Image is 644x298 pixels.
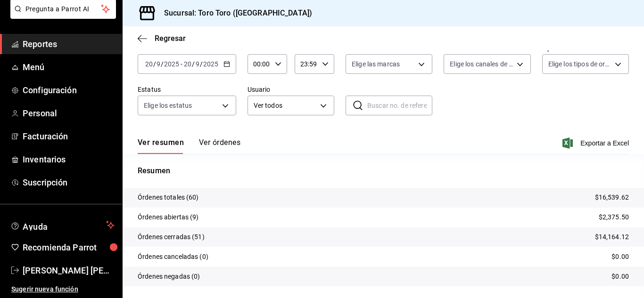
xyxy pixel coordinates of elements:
[23,264,115,277] span: [PERSON_NAME] [PERSON_NAME] [PERSON_NAME]
[23,61,115,73] span: Menú
[25,4,101,14] span: Pregunta a Parrot AI
[164,60,180,68] input: ----
[195,60,200,68] input: --
[183,60,192,68] input: --
[548,59,611,69] span: Elige los tipos de orden
[595,232,629,242] p: $14,164.12
[138,232,205,242] p: Órdenes cerradas (51)
[23,241,115,254] span: Recomienda Parrot
[7,11,116,21] a: Pregunta a Parrot AI
[248,45,287,51] label: Hora inicio
[157,8,312,19] h3: Sucursal: Toro Toro ([GEOGRAPHIC_DATA])
[23,130,115,143] span: Facturación
[161,60,164,68] span: /
[450,59,513,69] span: Elige los canales de venta
[144,101,192,110] span: Elige los estatus
[199,138,240,154] button: Ver órdenes
[295,45,334,51] label: Hora fin
[352,59,400,69] span: Elige las marcas
[138,193,199,202] p: Órdenes totales (60)
[611,272,629,282] p: $0.00
[11,284,115,294] span: Sugerir nueva función
[599,212,629,222] p: $2,375.50
[138,86,236,93] label: Estatus
[595,193,629,202] p: $16,539.62
[155,34,186,43] span: Regresar
[138,252,208,262] p: Órdenes canceladas (0)
[192,60,195,68] span: /
[200,60,203,68] span: /
[23,176,115,189] span: Suscripción
[181,60,182,68] span: -
[203,60,219,68] input: ----
[254,101,317,111] span: Ver todos
[138,138,184,154] button: Ver resumen
[156,60,161,68] input: --
[138,45,236,51] label: Fecha
[145,60,153,68] input: --
[138,138,240,154] div: navigation tabs
[138,272,200,282] p: Órdenes negadas (0)
[23,219,102,231] span: Ayuda
[367,96,432,115] input: Buscar no. de referencia
[138,212,199,222] p: Órdenes abiertas (9)
[23,38,115,50] span: Reportes
[564,137,629,149] button: Exportar a Excel
[248,86,334,93] label: Usuario
[23,107,115,120] span: Personal
[138,34,186,43] button: Regresar
[23,84,115,97] span: Configuración
[153,60,156,68] span: /
[138,165,629,177] p: Resumen
[23,153,115,166] span: Inventarios
[611,252,629,262] p: $0.00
